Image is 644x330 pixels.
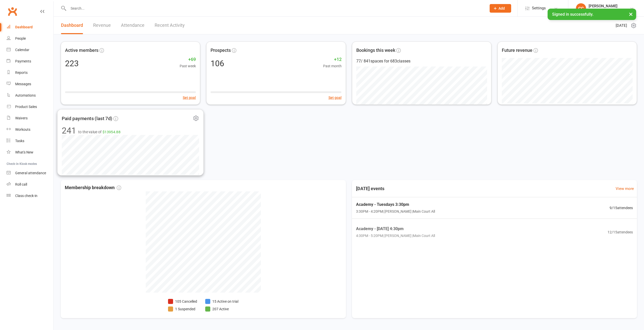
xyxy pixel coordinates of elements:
[608,229,633,235] span: 12 / 15 attendees
[616,23,627,29] span: [DATE]
[168,306,197,312] li: 1 Suspended
[205,299,238,304] li: 15 Active on trial
[502,47,532,54] span: Future revenue
[589,8,618,13] div: Coastal Basketball
[205,306,238,312] li: 207 Active
[180,63,196,69] span: Past week
[552,12,593,17] span: Signed in successfully.
[15,59,31,63] div: Payments
[211,59,224,68] div: 106
[61,17,83,34] a: Dashboard
[15,139,24,143] div: Tasks
[62,115,112,122] span: Paid payments (last 7d)
[65,47,98,54] span: Active members
[15,182,27,186] div: Roll call
[589,4,618,8] div: [PERSON_NAME]
[93,17,111,34] a: Revenue
[155,17,185,34] a: Recent Activity
[532,3,546,14] span: Settings
[610,205,633,211] span: 9 / 15 attendees
[323,56,342,63] span: +12
[356,233,435,238] span: 4:30PM - 5:20PM | [PERSON_NAME] | Main Court All
[15,36,26,40] div: People
[15,48,29,52] div: Calendar
[616,186,634,192] a: View more
[15,150,33,154] div: What's New
[7,56,53,67] a: Payments
[490,4,511,13] button: Add
[7,90,53,101] a: Automations
[7,67,53,78] a: Reports
[7,113,53,124] a: Waivers
[15,105,37,109] div: Product Sales
[15,25,33,29] div: Dashboard
[323,63,342,69] span: Past month
[7,124,53,135] a: Workouts
[15,116,28,120] div: Waivers
[183,95,196,100] button: Set goal
[498,6,505,10] span: Add
[7,179,53,190] a: Roll call
[121,17,144,34] a: Attendance
[15,127,30,131] div: Workouts
[211,47,231,54] span: Prospects
[356,58,487,64] div: 77 / 841 spaces for 683 classes
[626,9,635,19] button: ×
[7,135,53,147] a: Tasks
[67,5,483,12] input: Search...
[356,226,435,232] span: Academy - [DATE] 4:30pm
[356,47,395,54] span: Bookings this week
[7,21,53,33] a: Dashboard
[65,59,79,68] div: 223
[356,209,435,214] span: 3:30PM - 4:20PM | [PERSON_NAME] | Main Court All
[7,78,53,90] a: Messages
[356,201,435,208] span: Academy - Tuesdays 3:30pm
[15,82,31,86] div: Messages
[7,101,53,113] a: Product Sales
[7,147,53,158] a: What's New
[168,299,197,304] li: 105 Cancelled
[15,194,37,198] div: Class check-in
[62,126,76,135] div: 241
[6,5,19,18] a: Clubworx
[352,184,388,193] h3: [DATE] events
[15,93,36,97] div: Automations
[7,44,53,56] a: Calendar
[576,3,586,13] div: CC
[15,71,28,75] div: Reports
[102,130,120,134] span: $13954.88
[7,33,53,44] a: People
[7,190,53,202] a: Class kiosk mode
[328,95,342,100] button: Set goal
[180,56,196,63] span: +69
[65,184,121,191] span: Membership breakdown
[15,171,46,175] div: General attendance
[7,167,53,179] a: General attendance kiosk mode
[78,129,120,135] span: to the value of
